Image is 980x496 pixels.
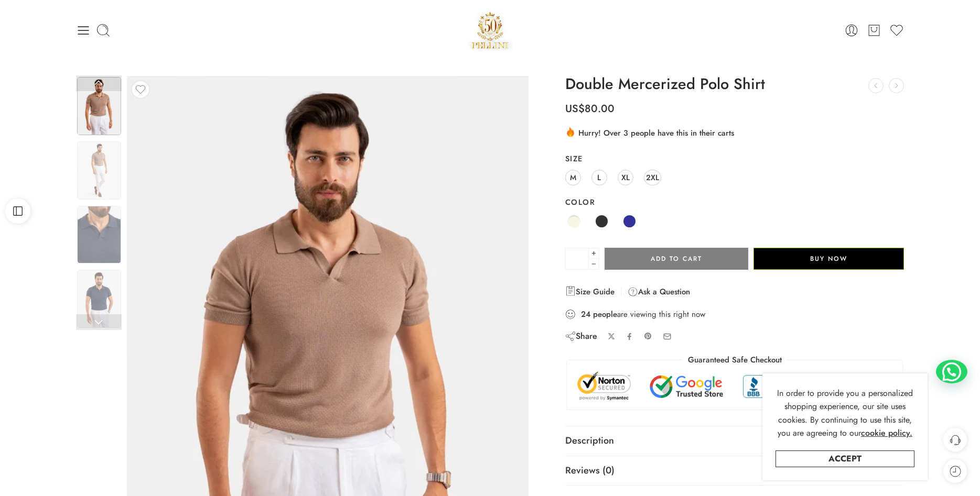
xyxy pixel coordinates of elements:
a: XL [618,170,633,185]
span: XL [621,170,630,184]
a: Ask a Question [628,285,690,298]
strong: 24 [581,309,590,319]
span: M [570,170,576,184]
span: US$ [565,101,585,116]
input: Product quantity [565,248,589,270]
div: Hurry! Over 3 people have this in their carts [565,126,904,139]
a: Size Guide [565,285,615,298]
a: Pin on Pinterest [644,332,652,340]
label: Size [565,153,904,164]
button: Buy Now [753,248,904,270]
a: Share on X [608,333,616,340]
img: Artboard 30 (1) [77,270,121,328]
a: Accept [776,450,914,467]
div: Share [565,330,597,342]
a: Reviews (0) [565,456,904,486]
a: Share on Facebook [626,333,633,340]
h1: Double Mercerized Polo Shirt [565,76,904,93]
a: L [591,170,607,185]
a: 2XL [644,170,661,185]
bdi: 80.00 [565,101,615,116]
label: Color [565,197,904,207]
img: Artboard 30 (1) [77,141,121,200]
a: Description [565,426,904,456]
div: are viewing this right now [565,308,904,320]
button: Add to cart [605,248,748,270]
a: Pellini - [468,8,513,52]
a: Wishlist [889,23,904,38]
span: In order to provide you a personalized shopping experience, our site uses cookies. By continuing ... [777,387,913,439]
a: Login / Register [844,23,859,38]
strong: people [593,309,617,319]
span: 2XL [646,170,659,184]
img: Pellini [468,8,513,52]
img: Trust [575,371,895,402]
a: cookie policy. [861,426,912,440]
a: M [565,170,581,185]
span: L [597,170,601,184]
a: Cart [867,23,881,38]
img: Artboard 30 (1) [77,206,121,264]
a: Email to your friends [663,332,672,341]
img: Artboard 30 (1) [77,77,121,135]
legend: Guaranteed Safe Checkout [683,355,787,366]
